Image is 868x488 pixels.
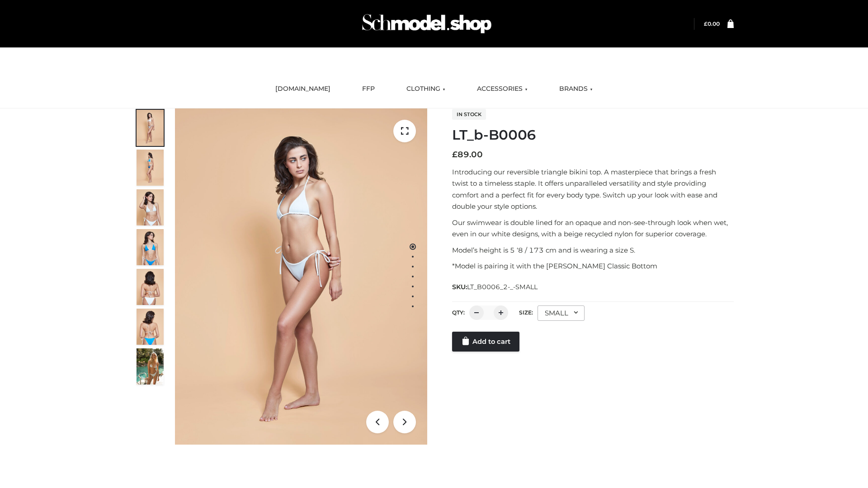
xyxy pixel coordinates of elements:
span: £ [704,20,708,27]
img: ArielClassicBikiniTop_CloudNine_AzureSky_OW114ECO_1-scaled.jpg [137,110,164,146]
bdi: 89.00 [452,150,483,160]
p: Our swimwear is double lined for an opaque and non-see-through look when wet, even in our white d... [452,217,734,240]
span: SKU: [452,282,538,292]
img: Schmodel Admin 964 [359,6,495,42]
img: ArielClassicBikiniTop_CloudNine_AzureSky_OW114ECO_4-scaled.jpg [137,229,164,265]
p: Model’s height is 5 ‘8 / 173 cm and is wearing a size S. [452,244,734,256]
a: CLOTHING [400,79,452,99]
label: QTY: [452,309,465,316]
a: ACCESSORIES [470,79,534,99]
label: Size: [519,309,533,316]
a: Add to cart [452,332,519,352]
a: BRANDS [552,79,599,99]
span: £ [452,150,458,160]
a: FFP [355,79,382,99]
h1: LT_b-B0006 [452,127,734,143]
a: [DOMAIN_NAME] [269,79,337,99]
img: ArielClassicBikiniTop_CloudNine_AzureSky_OW114ECO_8-scaled.jpg [137,309,164,345]
img: ArielClassicBikiniTop_CloudNine_AzureSky_OW114ECO_1 [175,108,427,445]
p: Introducing our reversible triangle bikini top. A masterpiece that brings a fresh twist to a time... [452,166,734,212]
span: LT_B0006_2-_-SMALL [467,283,538,291]
img: ArielClassicBikiniTop_CloudNine_AzureSky_OW114ECO_2-scaled.jpg [137,150,164,186]
img: ArielClassicBikiniTop_CloudNine_AzureSky_OW114ECO_3-scaled.jpg [137,189,164,225]
bdi: 0.00 [704,20,720,27]
a: £0.00 [704,20,720,27]
img: ArielClassicBikiniTop_CloudNine_AzureSky_OW114ECO_7-scaled.jpg [137,269,164,305]
div: SMALL [538,305,585,321]
img: Arieltop_CloudNine_AzureSky2.jpg [137,348,164,385]
p: *Model is pairing it with the [PERSON_NAME] Classic Bottom [452,260,734,272]
span: In stock [452,109,486,120]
